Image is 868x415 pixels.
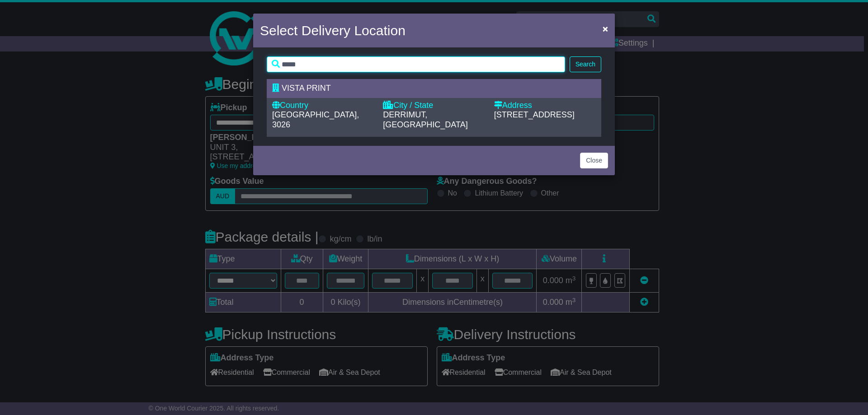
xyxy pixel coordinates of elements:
span: [GEOGRAPHIC_DATA], 3026 [272,110,359,129]
button: Close [580,153,608,168]
span: [STREET_ADDRESS] [494,110,575,119]
button: Search [570,56,601,72]
span: DERRIMUT, [GEOGRAPHIC_DATA] [383,110,467,129]
span: VISTA PRINT [282,84,331,93]
div: Address [494,101,596,111]
div: Country [272,101,374,111]
button: Close [598,19,613,38]
h4: Select Delivery Location [260,20,406,41]
span: × [603,23,608,34]
div: City / State [383,101,485,111]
